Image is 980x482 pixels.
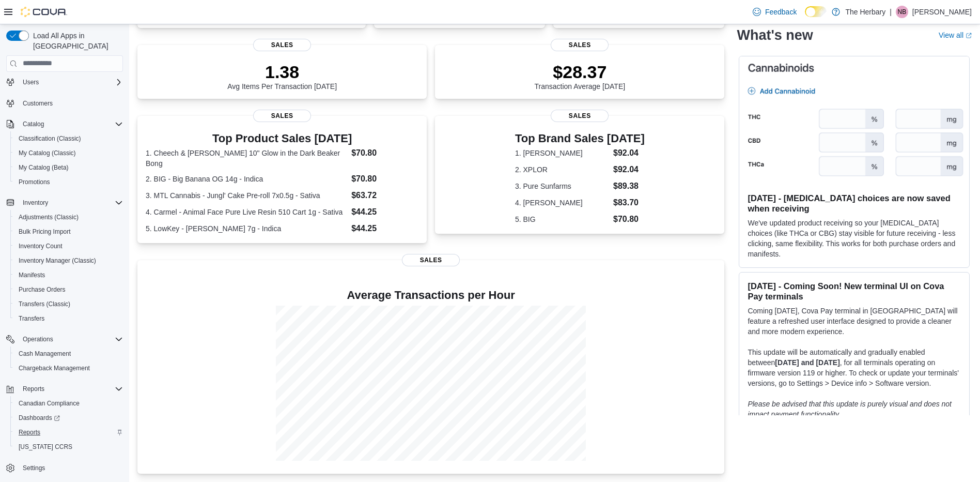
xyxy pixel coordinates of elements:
button: My Catalog (Beta) [10,160,127,175]
button: Inventory Count [10,239,127,253]
em: Please be advised that this update is purely visual and does not impact payment functionality. [748,400,952,418]
a: My Catalog (Classic) [14,147,80,159]
dt: 3. MTL Cannabis - Jungl' Cake Pre-roll 7x0.5g - Sativa [146,190,347,201]
span: Promotions [14,176,123,188]
button: Transfers (Classic) [10,297,127,311]
span: Manifests [19,271,45,279]
span: Reports [14,426,123,439]
dt: 5. LowKey - [PERSON_NAME] 7g - Indica [146,223,347,234]
span: Transfers [19,314,44,323]
button: Catalog [2,117,127,131]
a: Transfers (Classic) [14,298,74,310]
span: Inventory [19,197,123,209]
p: We've updated product receiving so your [MEDICAL_DATA] choices (like THCa or CBG) stay visible fo... [748,218,961,259]
span: Chargeback Management [14,362,123,374]
a: Purchase Orders [14,283,70,296]
span: Transfers (Classic) [19,300,70,308]
button: Catalog [19,118,48,130]
span: Settings [19,461,123,474]
span: Sales [551,39,609,51]
p: Coming [DATE], Cova Pay terminal in [GEOGRAPHIC_DATA] will feature a refreshed user interface des... [748,306,961,337]
span: Purchase Orders [19,285,66,294]
input: Dark Mode [805,6,827,17]
button: Inventory [19,197,52,209]
span: Washington CCRS [14,441,123,453]
dd: $89.38 [613,180,645,192]
span: Customers [19,97,123,110]
a: Chargeback Management [14,362,94,374]
dd: $63.72 [351,189,418,202]
h4: Average Transactions per Hour [146,289,716,302]
span: Sales [551,110,609,122]
p: 1.38 [227,62,337,82]
div: Nick Brenneman [896,6,908,18]
span: Users [19,76,123,88]
button: Reports [10,425,127,440]
span: Users [23,78,39,86]
span: Transfers [14,312,123,325]
span: Sales [402,254,460,266]
a: Inventory Count [14,240,67,252]
span: [US_STATE] CCRS [19,443,72,451]
a: Bulk Pricing Import [14,225,75,238]
button: Bulk Pricing Import [10,224,127,239]
button: Purchase Orders [10,282,127,297]
h3: [DATE] - [MEDICAL_DATA] choices are now saved when receiving [748,193,961,214]
h3: Top Brand Sales [DATE] [515,132,645,145]
a: Cash Management [14,348,75,360]
span: Canadian Compliance [14,397,123,410]
span: My Catalog (Classic) [19,149,76,157]
span: Purchase Orders [14,283,123,296]
span: Reports [19,428,40,436]
button: Reports [2,382,127,396]
p: This update will be automatically and gradually enabled between , for all terminals operating on ... [748,347,961,388]
h3: Top Product Sales [DATE] [146,132,418,145]
dd: $83.70 [613,197,645,209]
a: Customers [19,97,57,110]
p: The Herbary [845,6,885,18]
button: Reports [19,383,49,395]
button: [US_STATE] CCRS [10,440,127,454]
span: Inventory Manager (Classic) [19,257,96,265]
span: Classification (Classic) [19,134,81,143]
a: Settings [19,462,49,474]
a: Adjustments (Classic) [14,211,83,223]
div: Avg Items Per Transaction [DATE] [227,62,337,91]
span: Sales [253,39,311,51]
span: Inventory Count [14,240,123,252]
a: [US_STATE] CCRS [14,441,76,453]
span: Operations [23,335,53,343]
div: Transaction Average [DATE] [535,62,626,91]
button: Chargeback Management [10,361,127,375]
a: Transfers [14,312,49,325]
span: Operations [19,333,123,345]
button: Customers [2,96,127,111]
a: Reports [14,426,44,439]
dt: 1. [PERSON_NAME] [515,148,609,158]
dd: $70.80 [351,147,418,159]
dd: $70.80 [351,173,418,185]
span: Transfers (Classic) [14,298,123,310]
span: Customers [23,99,53,108]
dd: $44.25 [351,206,418,218]
p: [PERSON_NAME] [912,6,972,18]
span: Canadian Compliance [19,399,80,408]
dd: $44.25 [351,222,418,235]
span: Adjustments (Classic) [14,211,123,223]
span: Settings [23,464,45,472]
span: My Catalog (Beta) [19,163,69,172]
a: My Catalog (Beta) [14,161,73,174]
svg: External link [966,33,972,39]
img: Cova [21,7,67,17]
span: Cash Management [14,348,123,360]
span: Reports [19,383,123,395]
span: Catalog [23,120,44,128]
p: $28.37 [535,62,626,82]
button: Inventory Manager (Classic) [10,253,127,268]
button: Promotions [10,175,127,189]
a: Canadian Compliance [14,397,84,410]
span: Sales [253,110,311,122]
button: Transfers [10,311,127,326]
button: Manifests [10,268,127,282]
span: Manifests [14,269,123,281]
